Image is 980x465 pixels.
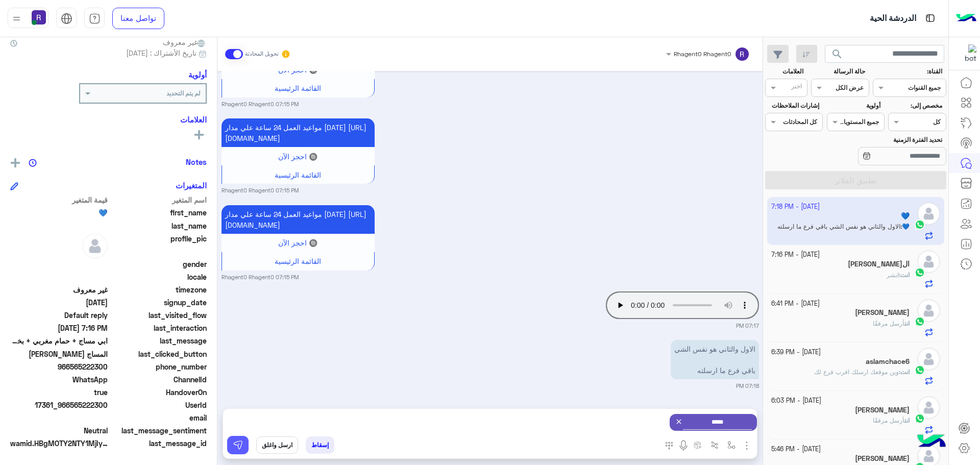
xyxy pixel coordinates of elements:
button: search [825,45,850,67]
span: ابي مساج + حمام مغربي + بخار بكم ؟؟ [10,335,108,346]
span: gender [110,259,207,270]
b: : [899,368,910,376]
span: last_visited_flow [110,310,207,321]
button: create order [690,436,706,453]
span: last_name [110,221,207,231]
p: 4/10/2025, 7:15 PM [222,118,375,147]
span: 🔘 احجز الآن [278,152,317,161]
img: send voice note [677,439,690,452]
span: انت [900,271,910,279]
h5: ياالله [855,406,910,414]
span: null [10,412,108,423]
b: : [899,271,910,279]
span: 966565222300 [10,361,108,372]
h6: Notes [186,157,207,166]
button: إسقاط [306,436,334,454]
p: الدردشة الحية [870,12,916,26]
small: 07:18 PM [736,382,759,390]
img: send attachment [741,439,753,452]
button: Trigger scenario [706,436,723,453]
label: حالة الرسالة [813,67,865,76]
img: defaultAdmin.png [917,299,940,322]
h6: المتغيرات [176,181,207,190]
img: Logo [956,8,976,29]
span: signup_date [110,297,207,308]
span: 2 [10,374,108,385]
img: tab [61,13,72,25]
span: HandoverOn [110,387,207,398]
span: تاريخ الأشتراك : [DATE] [126,47,197,58]
img: make a call [665,442,673,450]
span: المساج التايلاندي [10,349,108,359]
img: defaultAdmin.png [82,233,108,259]
span: first_name [110,207,207,218]
img: profile [10,12,23,25]
button: select flow [723,436,740,453]
span: email [110,412,207,423]
img: create order [694,441,702,449]
img: defaultAdmin.png [917,396,940,419]
span: انت [904,417,910,424]
span: 🔘 احجز الآن [278,238,317,247]
small: [DATE] - 6:39 PM [771,348,821,357]
span: غير معروف [10,284,108,295]
span: Rhagent0 Rhagent0 [674,50,731,58]
span: last_message [110,335,207,346]
h5: ابو مشعل [855,308,910,317]
img: defaultAdmin.png [917,250,940,273]
small: 07:17 PM [736,322,759,330]
small: [DATE] - 6:03 PM [771,396,821,406]
h5: الحمدلله [848,260,910,268]
span: غير معروف [163,37,207,47]
label: أولوية [828,101,880,110]
p: 4/10/2025, 7:18 PM [671,340,759,379]
span: 2025-10-04T12:37:26.226Z [10,297,108,308]
span: القائمة الرئيسية [275,170,321,179]
img: tab [89,13,101,25]
span: UserId [110,400,207,410]
span: اسم المتغير [110,194,207,205]
span: أرسل مرفقًا [873,320,904,327]
span: null [10,272,108,282]
p: 4/10/2025, 7:15 PM [222,205,375,234]
span: locale [110,272,207,282]
small: تحويل المحادثة [245,50,279,58]
span: profile_pic [110,233,207,257]
span: null [10,259,108,270]
span: انت [900,368,910,376]
h6: العلامات [10,115,207,124]
span: last_message_id [114,438,207,449]
label: مخصص إلى: [890,101,942,110]
span: مواعيد العمل 24 ساعة علي مدار [DATE] [URL][DOMAIN_NAME] [225,210,366,229]
h5: Ahmed Mamdouh [855,454,910,463]
a: تواصل معنا [112,8,164,29]
label: القناة: [874,67,943,76]
small: Rhagent0 Rhagent0 07:15 PM [222,273,299,281]
img: add [11,158,20,167]
span: Default reply [10,310,108,321]
span: مواعيد العمل 24 ساعة علي مدار [DATE] [URL][DOMAIN_NAME] [225,123,366,142]
span: وين موقعك ارسلك اقرب فرع لك [814,368,899,376]
audio: Your browser does not support the audio tag. [606,291,759,319]
img: defaultAdmin.png [917,348,940,371]
span: last_clicked_button [110,349,207,359]
span: انت [904,320,910,327]
span: last_interaction [110,323,207,333]
label: إشارات الملاحظات [766,101,819,110]
label: تحديد الفترة الزمنية [828,135,942,144]
button: تطبيق الفلاتر [765,171,946,189]
span: search [831,48,843,60]
small: [DATE] - 7:16 PM [771,250,820,260]
img: userImage [32,10,46,25]
button: ارسل واغلق [256,436,298,454]
span: timezone [110,284,207,295]
img: send message [233,440,243,450]
span: phone_number [110,361,207,372]
span: wamid.HBgMOTY2NTY1MjIyMzAwFQIAEhggQUM0MkNEMDQ2QkU5RUVEMTNDMUYxQkU0RkI3MDM0RDQA [10,438,112,449]
h5: aslamchace6 [866,357,910,366]
img: WhatsApp [915,365,925,375]
small: Rhagent0 Rhagent0 07:15 PM [222,100,299,108]
img: Trigger scenario [710,441,719,449]
img: hulul-logo.png [914,424,949,460]
img: tab [924,12,937,25]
